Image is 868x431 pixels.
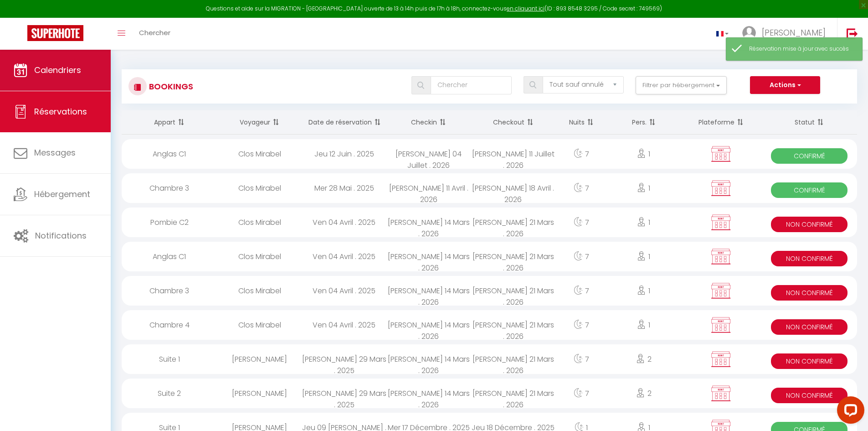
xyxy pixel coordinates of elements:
span: Hébergement [34,188,90,200]
th: Sort by checkout [471,110,556,135]
button: Filtrer par hébergement [636,76,727,94]
span: [PERSON_NAME] [762,27,826,38]
th: Sort by channel [681,110,762,135]
a: ... [PERSON_NAME] [735,18,837,50]
span: Réservations [34,106,87,117]
th: Sort by status [761,110,857,135]
span: Messages [34,147,76,158]
th: Sort by rentals [122,110,217,135]
div: Réservation mise à jour avec succès [749,45,853,53]
a: Chercher [132,18,177,50]
img: logout [847,28,858,39]
th: Sort by people [607,110,680,135]
th: Sort by checkin [386,110,471,135]
iframe: LiveChat chat widget [830,393,868,431]
span: Calendriers [34,64,81,76]
span: Notifications [35,230,87,241]
th: Sort by nights [555,110,607,135]
th: Sort by booking date [302,110,386,135]
th: Sort by guest [217,110,302,135]
img: Super Booking [27,25,83,41]
span: Chercher [139,28,170,37]
img: ... [742,26,756,40]
button: Actions [750,76,820,94]
a: en cliquant ici [507,5,544,12]
input: Chercher [431,76,512,94]
h3: Bookings [147,76,193,97]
